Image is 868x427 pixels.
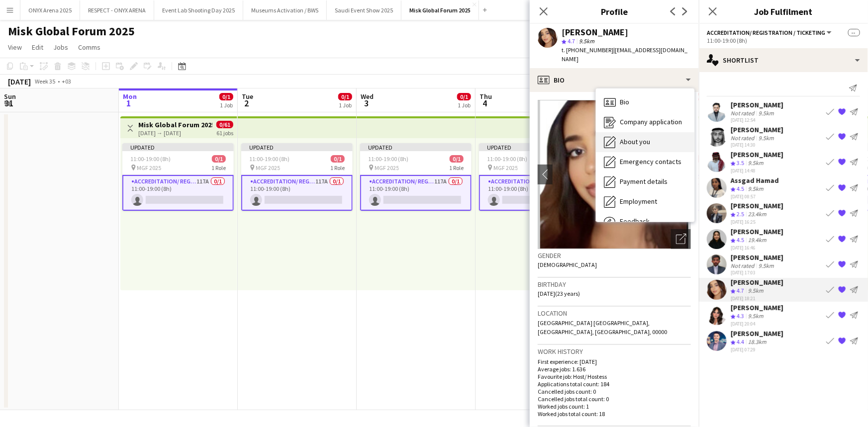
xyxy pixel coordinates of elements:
[731,201,783,210] div: [PERSON_NAME]
[731,117,783,123] div: [DATE] 12:54
[360,143,472,151] div: Updated
[596,192,694,212] div: Employment
[731,193,779,199] div: [DATE] 08:57
[458,101,471,109] div: 1 Job
[8,77,31,86] div: [DATE]
[219,93,233,100] span: 0/1
[360,175,472,211] app-card-role: Accreditation/ Registration / Ticketing117A0/111:00-19:00 (8h)
[154,0,243,20] button: Event Lab Shooting Day 2025
[746,287,766,295] div: 9.5km
[731,125,783,134] div: [PERSON_NAME]
[757,262,776,269] div: 9.5km
[731,269,783,276] div: [DATE] 17:03
[243,0,327,20] button: Museums Activation / BWS
[707,29,825,36] span: Accreditation/ Registration / Ticketing
[620,97,629,106] span: Bio
[538,309,691,318] h3: Location
[620,177,668,186] span: Payment details
[731,262,757,269] div: Not rated
[32,43,43,52] span: Edit
[538,319,667,336] span: [GEOGRAPHIC_DATA] [GEOGRAPHIC_DATA], [GEOGRAPHIC_DATA], [GEOGRAPHIC_DATA], 00000
[80,0,154,20] button: RESPECT - ONYX ARENA
[241,175,353,211] app-card-role: Accreditation/ Registration / Ticketing117A0/111:00-19:00 (8h)
[731,219,783,225] div: [DATE] 16:25
[746,338,769,346] div: 18.3km
[49,41,72,54] a: Jobs
[596,212,694,232] div: Feedback
[249,155,289,163] span: 11:00-19:00 (8h)
[538,290,580,297] span: [DATE] (23 years)
[596,172,694,192] div: Payment details
[731,346,783,352] div: [DATE] 07:29
[620,197,657,206] span: Employment
[339,101,352,109] div: 1 Job
[478,97,492,109] span: 4
[596,152,694,172] div: Emergency contacts
[122,143,234,151] div: Updated
[538,261,597,268] span: [DEMOGRAPHIC_DATA]
[538,347,691,356] h3: Work history
[538,358,691,365] p: First experience: [DATE]
[479,143,590,151] div: Updated
[138,120,212,129] h3: Misk Global Forum 2025
[4,41,26,54] a: View
[216,128,233,137] div: 61 jobs
[731,253,783,262] div: [PERSON_NAME]
[737,236,744,244] span: 4.5
[737,338,744,345] span: 4.4
[746,159,766,168] div: 9.5km
[731,176,779,185] div: Assgad Hamad
[78,43,100,52] span: Comms
[620,137,650,146] span: About you
[53,43,68,52] span: Jobs
[137,164,161,171] span: MGF 2025
[493,164,518,171] span: MGF 2025
[757,109,776,117] div: 9.5km
[731,142,783,148] div: [DATE] 14:30
[33,78,58,85] span: Week 35
[130,155,171,163] span: 11:00-19:00 (8h)
[737,185,744,192] span: 4.5
[28,41,47,54] a: Edit
[746,210,769,219] div: 23.4km
[596,92,694,112] div: Bio
[122,175,234,211] app-card-role: Accreditation/ Registration / Ticketing117A0/111:00-19:00 (8h)
[338,93,352,100] span: 0/1
[596,132,694,152] div: About you
[577,37,596,45] span: 9.5km
[596,112,694,132] div: Company application
[737,287,744,294] span: 4.7
[562,46,613,54] span: t. [PHONE_NUMBER]
[538,251,691,260] h3: Gender
[457,93,471,100] span: 0/1
[216,121,233,128] span: 0/61
[699,48,868,72] div: Shortlist
[757,134,776,142] div: 9.5km
[538,395,691,403] p: Cancelled jobs total count: 0
[707,37,860,44] div: 11:00-19:00 (8h)
[568,37,575,45] span: 4.7
[538,280,691,289] h3: Birthday
[121,97,137,109] span: 1
[479,143,590,211] app-job-card: Updated11:00-19:00 (8h)0/1 MGF 20251 RoleAccreditation/ Registration / Ticketing117A0/111:00-19:0...
[241,143,353,151] div: Updated
[538,403,691,410] p: Worked jobs count: 1
[731,245,783,251] div: [DATE] 16:46
[240,97,253,109] span: 2
[487,155,527,163] span: 11:00-19:00 (8h)
[479,175,590,211] app-card-role: Accreditation/ Registration / Ticketing117A0/111:00-19:00 (8h)
[138,129,212,137] div: [DATE] → [DATE]
[538,100,691,249] img: Crew avatar or photo
[746,236,769,245] div: 19.4km
[122,143,234,211] app-job-card: Updated11:00-19:00 (8h)0/1 MGF 20251 RoleAccreditation/ Registration / Ticketing117A0/111:00-19:0...
[620,217,650,226] span: Feedback
[746,185,766,193] div: 9.5km
[538,380,691,388] p: Applications total count: 184
[359,97,374,109] span: 3
[360,143,472,211] div: Updated11:00-19:00 (8h)0/1 MGF 20251 RoleAccreditation/ Registration / Ticketing117A0/111:00-19:0...
[20,0,80,20] button: ONYX Arena 2025
[671,229,691,249] div: Open photos pop-in
[737,159,744,167] span: 3.5
[241,143,353,211] app-job-card: Updated11:00-19:00 (8h)0/1 MGF 20251 RoleAccreditation/ Registration / Ticketing117A0/111:00-19:0...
